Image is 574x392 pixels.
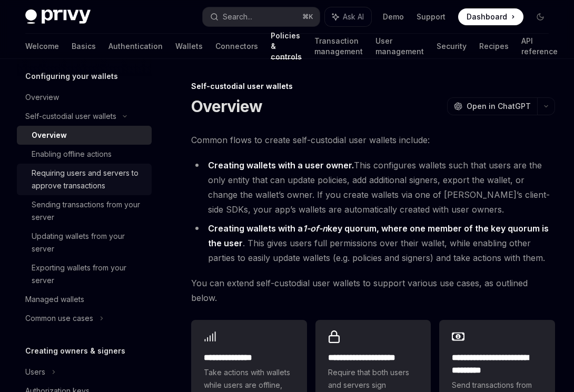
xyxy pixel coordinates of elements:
[17,126,152,145] a: Overview
[383,12,404,22] a: Demo
[208,160,354,170] strong: Creating wallets with a user owner.
[17,258,152,290] a: Exporting wallets from your server
[25,345,125,357] h5: Creating owners & signers
[191,133,555,147] span: Common flows to create self-custodial user wallets include:
[208,223,549,248] strong: Creating wallets with a key quorum, where one member of the key quorum is the user
[25,91,59,104] div: Overview
[302,13,313,21] span: ⌘ K
[191,276,555,305] span: You can extend self-custodial user wallets to support various use cases, as outlined below.
[25,312,93,325] div: Common use cases
[303,223,328,234] em: 1-of-n
[375,34,424,59] a: User management
[32,198,145,224] div: Sending transactions from your server
[32,148,112,160] div: Enabling offline actions
[25,9,91,24] img: dark logo
[437,34,467,59] a: Security
[325,7,371,26] button: Ask AI
[203,7,320,26] button: Search...⌘K
[17,227,152,258] a: Updating wallets from your server
[32,230,145,255] div: Updating wallets from your server
[417,12,446,22] a: Support
[223,11,252,23] div: Search...
[191,81,555,92] div: Self-custodial user wallets
[458,8,523,25] a: Dashboard
[271,34,302,59] a: Policies & controls
[191,97,262,116] h1: Overview
[532,8,549,25] button: Toggle dark mode
[25,293,84,306] div: Managed wallets
[191,221,555,265] li: . This gives users full permissions over their wallet, while enabling other parties to easily upd...
[72,34,96,59] a: Basics
[191,158,555,217] li: This configures wallets such that users are the only entity that can update policies, add additio...
[467,12,507,22] span: Dashboard
[17,164,152,195] a: Requiring users and servers to approve transactions
[108,34,163,59] a: Authentication
[32,262,145,287] div: Exporting wallets from your server
[343,12,364,22] span: Ask AI
[479,34,509,59] a: Recipes
[447,97,537,115] button: Open in ChatGPT
[175,34,203,59] a: Wallets
[25,70,118,83] h5: Configuring your wallets
[25,34,59,59] a: Welcome
[17,88,152,107] a: Overview
[32,129,67,142] div: Overview
[17,290,152,309] a: Managed wallets
[25,366,45,378] div: Users
[17,145,152,164] a: Enabling offline actions
[314,34,363,59] a: Transaction management
[521,34,558,59] a: API reference
[467,101,531,112] span: Open in ChatGPT
[17,195,152,227] a: Sending transactions from your server
[32,167,145,192] div: Requiring users and servers to approve transactions
[215,34,258,59] a: Connectors
[25,110,116,123] div: Self-custodial user wallets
